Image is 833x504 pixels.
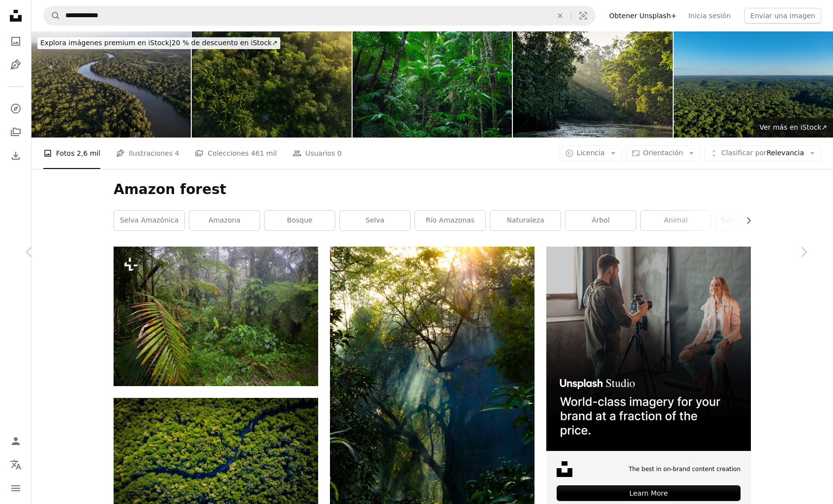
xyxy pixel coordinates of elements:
[114,247,318,386] img: Un exuberante bosque verde lleno de muchos árboles
[577,149,605,157] span: Licencia
[643,149,683,157] span: Orientación
[353,31,512,138] img: Bosque tropical del Amazonas
[753,118,833,138] a: Ver más en iStock↗
[628,465,741,474] span: The best in on-brand content creation
[31,31,286,55] a: Explora imágenes premium en iStock|20 % de descuento en iStock↗
[641,211,711,230] a: animal
[415,211,485,230] a: Río Amazonas
[192,31,351,138] img: Vista aérea de la selva amazónica en Brasil
[603,8,683,24] a: Obtener Unsplash+
[337,148,342,159] span: 0
[37,37,280,49] div: 20 % de descuento en iStock ↗
[6,55,26,75] a: Ilustraciones
[6,146,26,166] a: Historial de descargas
[560,145,622,161] button: Licencia
[6,431,26,451] a: Iniciar sesión / Registrarse
[114,181,751,198] h1: Amazon forest
[114,450,318,459] a: Vista aérea de árboles verdes
[31,31,191,138] img: Selva amazónica y ríos en días soleados
[674,31,833,138] img: Impresionante paisaje de la selva amazónica en el estado de Amazonas, Brasil.
[774,205,833,299] a: Siguiente
[114,312,318,321] a: Un exuberante bosque verde lleno de muchos árboles
[513,31,672,138] img: Selva tropical amazónica
[265,211,335,230] a: bosque
[546,247,751,451] img: file-1715651741414-859baba4300dimage
[6,455,26,475] button: Idioma
[571,6,595,25] button: Búsqueda visual
[744,8,821,24] button: Enviar una imagen
[175,148,179,159] span: 4
[557,461,572,477] img: file-1631678316303-ed18b8b5cb9cimage
[557,485,741,501] div: Learn More
[6,122,26,142] a: Colecciones
[6,478,26,498] button: Menú
[626,145,700,161] button: Orientación
[716,211,786,230] a: Selva Amazónica [GEOGRAPHIC_DATA]
[565,211,636,230] a: árbol
[549,6,571,25] button: Borrar
[683,8,737,24] a: Inicia sesión
[43,6,595,26] form: Encuentra imágenes en todo el sitio
[40,39,172,47] span: Explora imágenes premium en iStock |
[740,211,751,230] button: desplazar lista a la derecha
[759,123,827,131] span: Ver más en iStock ↗
[44,6,60,25] button: Buscar en Unsplash
[293,138,342,169] a: Usuarios 0
[340,211,410,230] a: selva
[251,148,277,159] span: 461 mil
[721,148,804,158] span: Relevancia
[704,145,821,161] button: Clasificar porRelevancia
[195,138,277,169] a: Colecciones 461 mil
[721,149,767,157] span: Clasificar por
[114,211,184,230] a: selva amazónica
[330,395,535,404] a: El sol brilla a través de los árboles en el bosque
[116,138,179,169] a: Ilustraciones 4
[189,211,260,230] a: amazona
[490,211,561,230] a: naturaleza
[6,99,26,118] a: Explorar
[6,31,26,51] a: Fotos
